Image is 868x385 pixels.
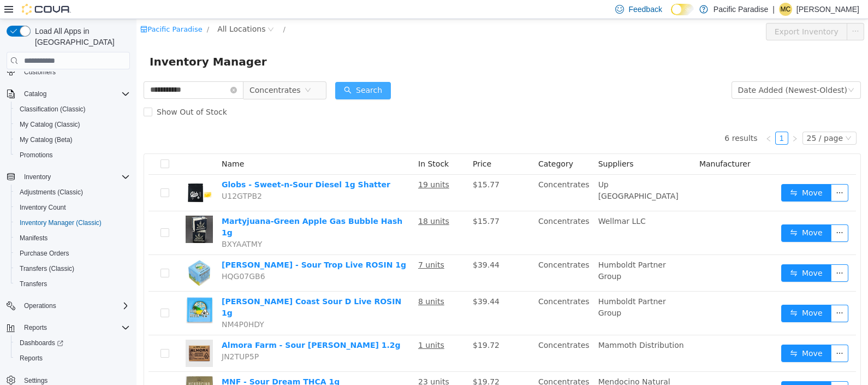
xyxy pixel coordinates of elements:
[20,249,69,258] span: Purchase Orders
[710,4,728,21] button: icon: ellipsis
[462,322,548,330] span: Mammoth Distribution
[282,278,308,287] u: 8 units
[24,90,46,98] span: Catalog
[2,298,134,313] button: Operations
[629,4,711,21] button: Export Inventory
[397,192,457,236] td: Concentrates
[20,188,83,197] span: Adjustments (Classic)
[20,105,86,114] span: Classification (Classic)
[49,240,76,268] img: Errl Hill - Sour Trop Live ROSIN 1g hero shot
[626,112,639,126] li: Previous Page
[602,63,711,79] div: Date Added (Newest-Oldest)
[11,335,134,351] a: Dashboards
[20,354,43,363] span: Reports
[15,201,70,214] a: Inventory Count
[15,186,87,199] a: Adjustments (Classic)
[694,362,712,380] button: icon: ellipsis
[397,316,457,353] td: Concentrates
[15,186,130,199] span: Adjustments (Classic)
[629,116,635,123] i: icon: left
[2,169,134,185] button: Inventory
[199,63,254,80] button: icon: searchSearch
[11,185,134,200] button: Adjustments (Classic)
[282,241,308,250] u: 7 units
[15,352,130,365] span: Reports
[11,261,134,276] button: Transfers (Classic)
[20,280,47,288] span: Transfers
[49,277,76,304] img: Errl Hill - Piff Coast Sour D Live ROSIN 1g hero shot
[20,170,55,183] button: Inventory
[11,102,134,117] button: Classification (Classic)
[2,64,134,80] button: Customers
[645,165,695,182] button: icon: swapMove
[15,262,79,275] a: Transfers (Classic)
[652,112,665,126] li: Next Page
[563,140,614,149] span: Manufacturer
[694,325,712,343] button: icon: ellipsis
[20,234,47,242] span: Manifests
[85,322,264,330] a: Almora Farm - Sour [PERSON_NAME] 1.2g
[20,264,74,273] span: Transfers (Classic)
[11,215,134,230] button: Inventory Manager (Classic)
[694,286,712,303] button: icon: ellipsis
[645,362,695,380] button: icon: swapMove
[462,198,509,206] span: Wellmar LLC
[15,201,130,214] span: Inventory Count
[15,133,77,146] a: My Catalog (Beta)
[671,4,694,15] input: Dark Mode
[670,113,706,125] div: 25 / page
[4,7,11,14] i: icon: shop
[336,278,363,287] span: $39.44
[20,120,80,129] span: My Catalog (Classic)
[15,336,68,350] a: Dashboards
[462,241,530,262] span: Humboldt Partner Group
[15,133,130,146] span: My Catalog (Beta)
[16,88,95,97] span: Show Out of Stock
[282,140,312,149] span: In Stock
[462,161,542,181] span: Up [GEOGRAPHIC_DATA]
[639,113,651,125] a: 1
[85,253,129,262] span: HQG07GB6
[20,218,102,227] span: Inventory Manager (Classic)
[24,173,51,181] span: Inventory
[694,245,712,263] button: icon: ellipsis
[20,135,73,144] span: My Catalog (Beta)
[402,140,437,149] span: Category
[11,276,134,292] button: Transfers
[15,232,130,245] span: Manifests
[645,286,695,303] button: icon: swapMove
[24,323,47,332] span: Reports
[11,200,134,215] button: Inventory Count
[49,321,76,348] img: Almora Farm - Sour Tangie Badder 1.2g hero shot
[15,216,106,229] a: Inventory Manager (Classic)
[85,140,108,149] span: Name
[15,247,74,260] a: Purchase Orders
[15,118,130,131] span: My Catalog (Classic)
[645,245,695,263] button: icon: swapMove
[11,147,134,163] button: Promotions
[85,333,122,342] span: JN2TUP5P
[397,273,457,316] td: Concentrates
[15,232,52,245] a: Manifests
[694,165,712,182] button: icon: ellipsis
[24,301,56,310] span: Operations
[397,236,457,273] td: Concentrates
[588,112,621,126] li: 6 results
[20,321,51,334] button: Reports
[70,6,73,14] span: /
[20,87,51,100] button: Catalog
[711,68,718,75] i: icon: down
[336,322,363,330] span: $19.72
[655,116,662,123] i: icon: right
[20,170,130,183] span: Inventory
[15,336,130,350] span: Dashboards
[20,151,53,159] span: Promotions
[282,358,313,367] u: 23 units
[15,118,85,131] a: My Catalog (Classic)
[462,140,497,149] span: Suppliers
[462,278,530,298] span: Humboldt Partner Group
[20,87,130,100] span: Catalog
[20,203,66,212] span: Inventory Count
[146,6,148,14] span: /
[282,198,313,206] u: 18 units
